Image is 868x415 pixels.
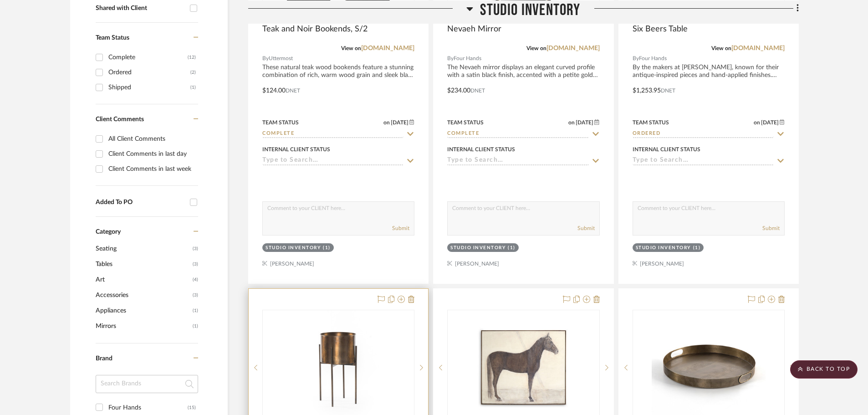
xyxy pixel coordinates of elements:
div: Four Hands [108,400,188,415]
input: Type to Search… [447,157,588,165]
span: (1) [193,319,198,333]
span: (3) [193,257,198,272]
div: Shipped [108,80,190,95]
input: Search Brands [96,375,198,393]
div: Internal Client Status [633,145,700,154]
button: Submit [577,224,595,232]
span: Seating [96,241,190,256]
input: Type to Search… [262,157,403,165]
div: Ordered [108,65,190,80]
span: Tables [96,256,190,272]
span: Four Hands [454,54,481,63]
div: All Client Comments [108,132,196,146]
div: Team Status [262,118,299,127]
span: [DATE] [390,119,409,126]
div: Added To PO [96,199,185,206]
span: By [633,54,639,63]
span: Uttermost [269,54,293,63]
button: Submit [762,224,780,232]
span: Appliances [96,303,190,318]
div: Shared with Client [96,5,185,12]
span: Teak and Noir Bookends, S/2 [262,24,368,34]
div: Internal Client Status [262,145,330,154]
span: (3) [193,288,198,302]
div: Studio Inventory [450,245,505,251]
div: Client Comments in last week [108,162,196,176]
div: (2) [190,65,196,80]
input: Type to Search… [262,130,403,138]
span: (4) [193,272,198,287]
span: on [754,120,760,125]
span: Accessories [96,287,190,303]
span: Nevaeh Mirror [447,24,501,34]
div: Team Status [633,118,669,127]
span: Six Beers Table [633,24,688,34]
div: Client Comments in last day [108,147,196,161]
div: (1) [323,245,331,251]
div: Studio Inventory [636,245,691,251]
span: [DATE] [575,119,594,126]
span: on [383,120,390,125]
input: Type to Search… [633,130,774,138]
input: Type to Search… [633,157,774,165]
div: Complete [108,50,188,65]
div: Team Status [447,118,484,127]
span: Four Hands [639,54,667,63]
div: Studio Inventory [266,245,321,251]
span: By [447,54,454,63]
a: [DOMAIN_NAME] [361,45,414,51]
span: Brand [96,355,112,362]
span: Category [96,228,121,236]
span: [DATE] [760,119,780,126]
span: Client Comments [96,116,144,123]
span: By [262,54,269,63]
span: Art [96,272,190,287]
div: (15) [188,400,196,415]
div: (12) [188,50,196,65]
span: View on [341,46,361,51]
scroll-to-top-button: BACK TO TOP [790,360,858,379]
span: (3) [193,241,198,256]
div: (1) [508,245,516,251]
div: (1) [190,80,196,95]
span: Mirrors [96,318,190,334]
a: [DOMAIN_NAME] [731,45,785,51]
span: on [568,120,575,125]
span: (1) [193,303,198,318]
span: Team Status [96,35,129,41]
div: Internal Client Status [447,145,515,154]
div: (1) [693,245,701,251]
span: View on [526,46,546,51]
span: View on [711,46,731,51]
button: Submit [392,224,409,232]
a: [DOMAIN_NAME] [546,45,600,51]
input: Type to Search… [447,130,588,138]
